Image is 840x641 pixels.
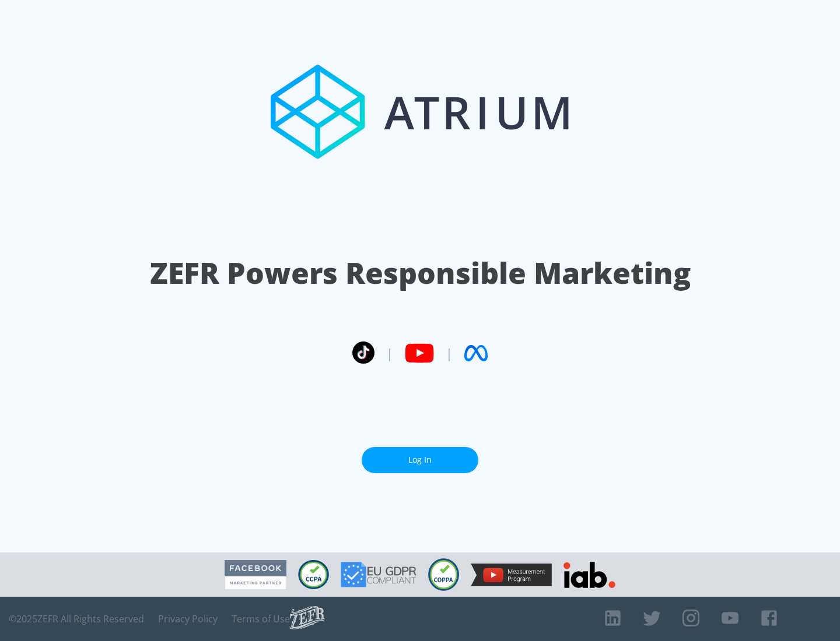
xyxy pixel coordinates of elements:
a: Privacy Policy [158,613,218,625]
img: CCPA Compliant [298,560,329,589]
img: Facebook Marketing Partner [225,560,286,590]
span: © 2025 ZEFR All Rights Reserved [9,613,144,625]
span: | [386,344,393,362]
img: YouTube Measurement Program [471,563,552,586]
a: Terms of Use [232,613,290,625]
span: | [446,344,453,362]
a: Log In [362,447,478,473]
img: COPPA Compliant [428,558,459,591]
img: GDPR Compliant [341,562,416,587]
h1: ZEFR Powers Responsible Marketing [150,253,691,293]
img: IAB [563,562,615,588]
